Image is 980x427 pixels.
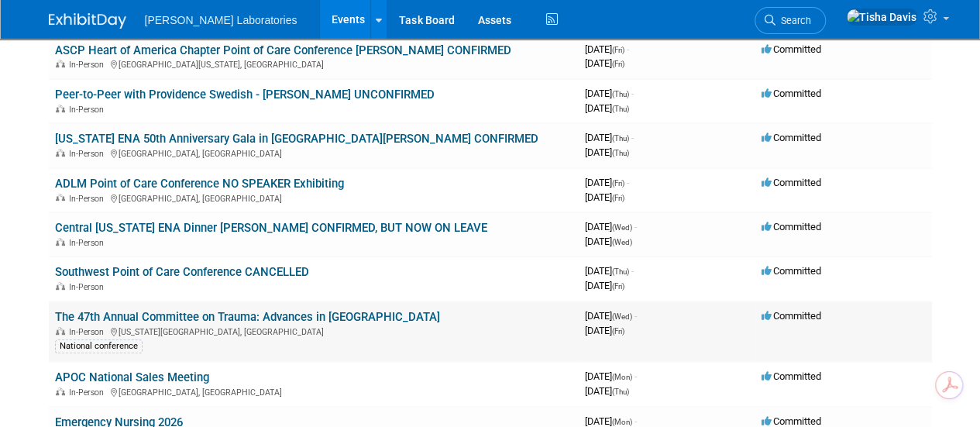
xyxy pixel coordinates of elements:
a: Peer-to-Peer with Providence Swedish - [PERSON_NAME] UNCONFIRMED [55,88,435,102]
span: (Fri) [612,194,624,202]
span: [DATE] [585,280,624,291]
span: (Fri) [612,179,624,188]
span: [DATE] [585,177,629,188]
span: Search [775,15,811,26]
span: (Thu) [612,105,629,113]
span: [DATE] [585,385,629,397]
span: In-Person [69,238,108,248]
a: ADLM Point of Care Conference NO SPEAKER Exhibiting [55,177,344,191]
a: Southwest Point of Care Conference CANCELLED [55,265,309,279]
a: Central [US_STATE] ENA Dinner [PERSON_NAME] CONFIRMED, BUT NOW ON LEAVE [55,221,487,235]
div: [GEOGRAPHIC_DATA][US_STATE], [GEOGRAPHIC_DATA] [55,57,573,70]
span: Committed [762,43,821,55]
span: [DATE] [585,132,634,143]
span: (Fri) [612,282,624,291]
span: Committed [762,310,821,322]
span: - [634,310,637,322]
span: (Mon) [612,373,632,381]
span: (Wed) [612,223,632,232]
div: [GEOGRAPHIC_DATA], [GEOGRAPHIC_DATA] [55,191,573,204]
a: Search [755,7,826,34]
span: - [627,177,629,188]
span: (Mon) [612,418,632,426]
span: - [634,221,637,232]
div: [GEOGRAPHIC_DATA], [GEOGRAPHIC_DATA] [55,385,573,398]
span: [DATE] [585,325,624,336]
span: (Wed) [612,312,632,321]
span: - [634,370,637,382]
span: (Fri) [612,60,624,68]
span: [DATE] [585,310,637,322]
span: - [631,132,634,143]
span: [DATE] [585,265,634,277]
span: Committed [762,265,821,277]
span: Committed [762,177,821,188]
span: (Thu) [612,149,629,157]
div: National conference [55,339,143,353]
span: [DATE] [585,146,629,158]
span: Committed [762,132,821,143]
span: (Thu) [612,267,629,276]
span: [PERSON_NAME] Laboratories [145,14,297,26]
img: In-Person Event [56,282,65,290]
span: (Thu) [612,134,629,143]
img: In-Person Event [56,105,65,112]
span: - [627,43,629,55]
img: Tisha Davis [846,9,917,26]
span: [DATE] [585,236,632,247]
a: ASCP Heart of America Chapter Point of Care Conference [PERSON_NAME] CONFIRMED [55,43,511,57]
span: [DATE] [585,102,629,114]
span: - [634,415,637,427]
img: In-Person Event [56,149,65,157]
span: In-Person [69,149,108,159]
span: In-Person [69,60,108,70]
span: [DATE] [585,43,629,55]
span: Committed [762,88,821,99]
span: [DATE] [585,57,624,69]
span: [DATE] [585,370,637,382]
a: [US_STATE] ENA 50th Anniversary Gala in [GEOGRAPHIC_DATA][PERSON_NAME] CONFIRMED [55,132,538,146]
a: The 47th Annual Committee on Trauma: Advances in [GEOGRAPHIC_DATA] [55,310,440,324]
span: [DATE] [585,415,637,427]
div: [GEOGRAPHIC_DATA], [GEOGRAPHIC_DATA] [55,146,573,159]
span: (Fri) [612,46,624,54]
span: In-Person [69,282,108,292]
span: In-Person [69,194,108,204]
img: In-Person Event [56,194,65,201]
span: Committed [762,415,821,427]
span: (Thu) [612,387,629,396]
span: - [631,265,634,277]
img: In-Person Event [56,387,65,395]
span: - [631,88,634,99]
span: In-Person [69,327,108,337]
a: APOC National Sales Meeting [55,370,209,384]
span: [DATE] [585,221,637,232]
img: In-Person Event [56,60,65,67]
span: [DATE] [585,88,634,99]
span: (Wed) [612,238,632,246]
span: (Fri) [612,327,624,336]
img: In-Person Event [56,238,65,246]
span: Committed [762,221,821,232]
span: In-Person [69,105,108,115]
span: In-Person [69,387,108,398]
img: ExhibitDay [49,13,126,29]
span: Committed [762,370,821,382]
span: [DATE] [585,191,624,203]
img: In-Person Event [56,327,65,335]
span: (Thu) [612,90,629,98]
div: [US_STATE][GEOGRAPHIC_DATA], [GEOGRAPHIC_DATA] [55,325,573,337]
